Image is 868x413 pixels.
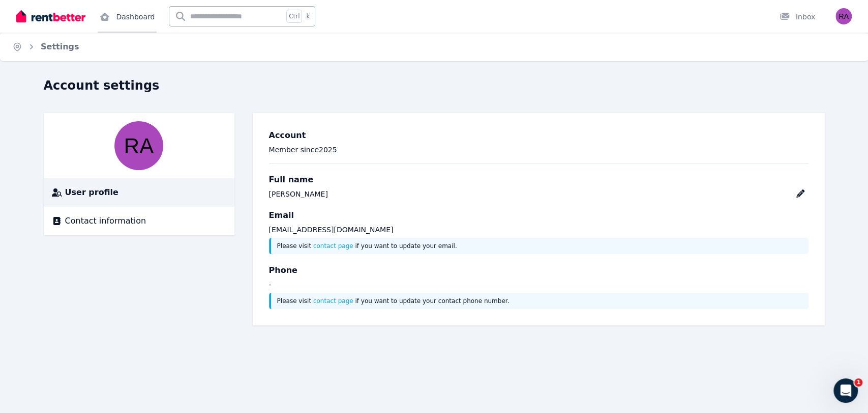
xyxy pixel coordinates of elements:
[269,174,809,186] h3: Full name
[277,297,802,305] p: Please visit if you want to update your contact phone number.
[835,8,852,24] img: Rayan Alamri
[313,297,353,305] a: contact page
[269,189,328,199] div: [PERSON_NAME]
[313,242,353,250] a: contact page
[52,215,226,227] a: Contact information
[269,264,809,277] h3: Phone
[269,129,809,142] h3: Account
[114,121,163,170] img: Rayan Alamri
[52,186,226,199] a: User profile
[44,77,160,94] h1: Account settings
[833,378,858,403] iframe: Intercom live chat
[269,280,809,290] p: -
[269,225,809,235] p: [EMAIL_ADDRESS][DOMAIN_NAME]
[269,209,809,222] h3: Email
[277,242,802,250] p: Please visit if you want to update your email.
[286,10,302,23] span: Ctrl
[65,215,146,227] span: Contact information
[306,12,310,20] span: k
[65,186,118,199] span: User profile
[854,378,862,387] span: 1
[269,145,809,155] p: Member since 2025
[780,12,815,22] div: Inbox
[16,9,85,24] img: RentBetter
[41,42,79,51] a: Settings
